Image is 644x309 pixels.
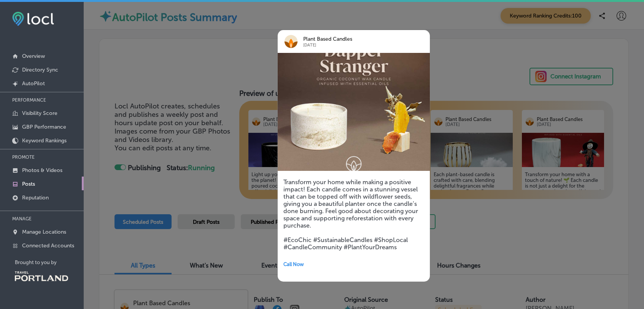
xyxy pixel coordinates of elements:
[15,260,84,265] p: Brought to you by
[22,124,66,130] p: GBP Performance
[22,181,35,187] p: Posts
[22,194,49,201] p: Reputation
[22,67,58,73] p: Directory Sync
[22,53,45,59] p: Overview
[12,12,54,26] img: fda3e92497d09a02dc62c9cd864e3231.png
[22,229,66,235] p: Manage Locations
[22,242,74,249] p: Connected Accounts
[15,271,68,281] img: Travel Portland
[303,36,409,42] p: Plant Based Candles
[22,137,67,144] p: Keyword Rankings
[22,110,57,116] p: Visibility Score
[303,42,409,48] p: [DATE]
[283,34,299,49] img: logo
[22,167,62,174] p: Photos & Videos
[278,53,430,171] img: 5f1a6b7a-bd1f-4b14-8568-3f7eebe72160Vessel_Collab_Dapper.jpg
[22,80,45,87] p: AutoPilot
[283,261,304,267] span: Call Now
[283,178,424,251] h5: Transform your home while making a positive impact! Each candle comes in a stunning vessel that c...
